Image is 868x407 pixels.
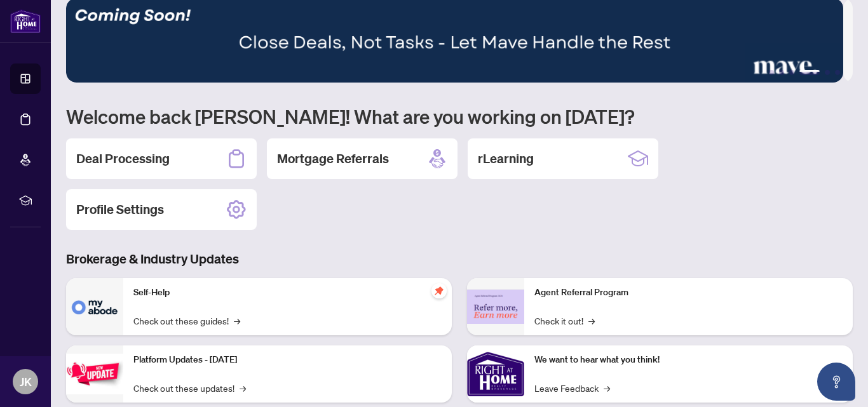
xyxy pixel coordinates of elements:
[534,314,595,328] a: Check it out!→
[240,381,246,395] span: →
[604,381,610,395] span: →
[66,278,123,335] img: Self-Help
[10,10,41,33] img: logo
[799,70,820,75] button: 4
[66,250,853,268] h3: Brokerage & Industry Updates
[534,381,610,395] a: Leave Feedback→
[66,354,123,394] img: Platform Updates - July 21, 2025
[431,283,447,298] span: pushpin
[133,353,442,367] p: Platform Updates - [DATE]
[789,70,794,75] button: 3
[133,381,246,395] a: Check out these updates!→
[478,150,534,168] h2: rLearning
[76,150,170,168] h2: Deal Processing
[234,314,240,328] span: →
[825,70,830,75] button: 5
[467,290,524,324] img: Agent Referral Program
[133,314,240,328] a: Check out these guides!→
[769,70,774,75] button: 1
[76,201,164,218] h2: Profile Settings
[66,104,853,128] h1: Welcome back [PERSON_NAME]! What are you working on [DATE]?
[588,314,595,328] span: →
[835,70,840,75] button: 6
[277,150,389,168] h2: Mortgage Referrals
[20,373,32,390] span: JK
[467,345,524,403] img: We want to hear what you think!
[817,363,855,401] button: Open asap
[133,286,442,300] p: Self-Help
[534,286,843,300] p: Agent Referral Program
[779,70,784,75] button: 2
[534,353,843,367] p: We want to hear what you think!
